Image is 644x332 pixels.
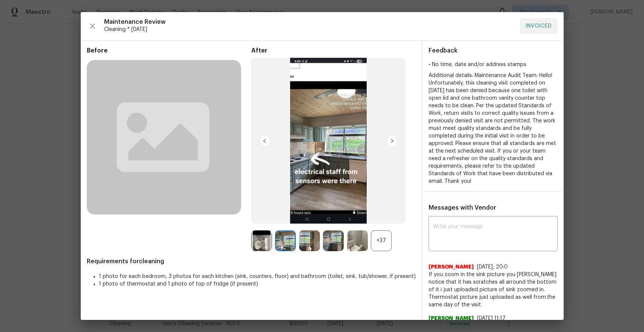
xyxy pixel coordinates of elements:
li: 1 photo of thermostat and 1 photo of top of fridge (if present) [99,280,416,288]
li: 1 photo for each bedroom, 3 photos for each kitchen (sink, counters, floor) and bathroom (toilet,... [99,273,416,280]
span: Before [87,47,251,54]
span: [PERSON_NAME] [429,263,474,271]
span: After [251,47,416,54]
span: Requirements for cleaning [87,258,416,265]
span: [DATE] 11:17 [477,316,506,321]
span: Additional details: Maintenance Audit Team: Hello! Unfortunately, this cleaning visit completed o... [429,73,556,184]
span: If you zoom in the sink picture you [PERSON_NAME] notice that it has scratches all arround the bo... [429,271,558,309]
span: • No time, date and/or address stamps [429,62,526,67]
span: [PERSON_NAME] [429,315,474,322]
img: right-chevron-button-url [386,135,398,147]
span: Maintenance Review [104,18,514,26]
img: left-chevron-button-url [259,135,271,147]
span: [DATE], 20:0 [477,264,508,270]
span: Feedback [429,48,458,54]
span: Messages with Vendor [429,205,496,211]
span: Cleaning * [DATE] [104,26,514,33]
div: +37 [371,230,392,251]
